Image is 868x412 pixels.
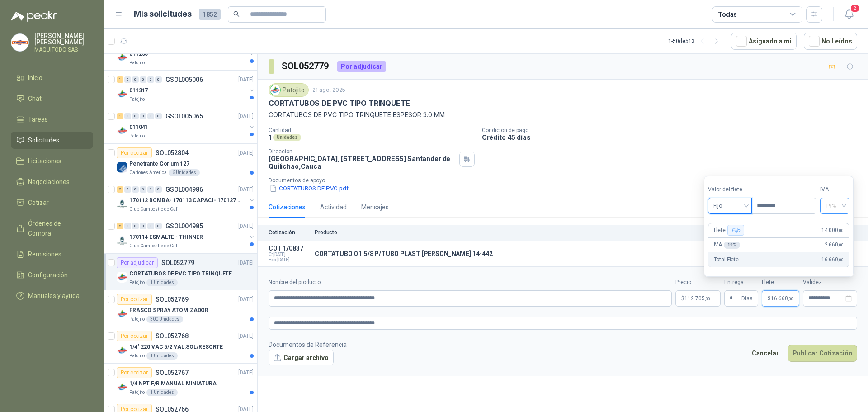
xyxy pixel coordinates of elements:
[741,291,753,306] span: Días
[117,272,127,283] img: Company Logo
[165,223,203,229] p: GSOL004985
[165,186,203,193] p: GSOL004986
[269,340,347,350] p: Documentos de Referencia
[315,250,493,257] p: CORTATUBO 0 1.5/8 P/TUBO PLAST [PERSON_NAME] 14-442
[727,225,744,236] div: Fijo
[155,113,162,119] div: 0
[129,352,145,360] p: Patojito
[199,9,221,20] span: 1852
[129,196,242,205] p: 170112 BOMBA- 170113 CAPACI- 170127 MOTOR 170119 R
[129,316,145,323] p: Patojito
[104,327,257,364] a: Por cotizarSOL052768[DATE] Company Logo1/4" 220 VAC 5/2 VAL.SOL/RESORTEPatojito1 Unidades
[700,229,745,236] p: Precio
[11,69,93,86] a: Inicio
[11,111,93,128] a: Tareas
[146,389,178,396] div: 1 Unidades
[34,47,93,52] p: MAQUITODO SAS
[768,296,771,301] span: $
[731,33,797,50] button: Asignado a mi
[850,4,860,13] span: 2
[28,73,42,83] span: Inicio
[117,147,152,158] div: Por cotizar
[269,184,349,193] button: CORTATUBOS DE PVC.pdf
[129,233,203,242] p: 170114 ESMALTE - THINNER
[117,89,127,99] img: Company Logo
[675,278,721,287] label: Precio
[747,345,784,362] button: Cancelar
[312,86,345,95] p: 21 ago, 2025
[714,225,746,236] p: Flete
[117,74,255,103] a: 1 0 0 0 0 0 GSOL005006[DATE] Company Logo011317Patojito
[238,76,254,84] p: [DATE]
[269,257,309,263] span: Exp: [DATE]
[117,52,127,63] img: Company Logo
[28,270,68,280] span: Configuración
[11,246,93,263] a: Remisiones
[129,389,145,396] p: Patojito
[28,198,49,208] span: Cotizar
[129,242,179,250] p: Club Campestre de Cali
[129,160,189,168] p: Penetrante Corium 127
[165,76,203,83] p: GSOL005006
[238,149,254,157] p: [DATE]
[11,132,93,149] a: Solicitudes
[11,152,93,170] a: Licitaciones
[132,113,139,119] div: 0
[238,222,254,231] p: [DATE]
[11,11,57,22] img: Logo peakr
[28,94,42,104] span: Chat
[104,144,257,180] a: Por cotizarSOL052804[DATE] Company LogoPenetrante Corium 127Cartones America6 Unidades
[165,113,203,119] p: GSOL005065
[117,294,152,305] div: Por cotizar
[838,242,844,247] span: ,00
[11,90,93,107] a: Chat
[132,186,139,193] div: 0
[269,83,309,97] div: Patojito
[838,257,844,262] span: ,00
[117,382,127,393] img: Company Logo
[28,156,61,166] span: Licitaciones
[11,215,93,242] a: Órdenes de Compra
[140,76,146,83] div: 0
[273,134,301,141] div: Unidades
[315,229,694,236] p: Producto
[11,173,93,190] a: Negociaciones
[269,252,309,257] span: C: [DATE]
[129,206,179,213] p: Club Campestre de Cali
[320,202,347,212] div: Actividad
[238,295,254,304] p: [DATE]
[124,223,131,229] div: 0
[132,76,139,83] div: 0
[156,369,189,376] p: SOL052767
[117,308,127,319] img: Company Logo
[714,256,739,264] p: Total Flete
[269,133,271,141] p: 1
[117,331,152,341] div: Por cotizar
[140,113,146,119] div: 0
[129,169,167,176] p: Cartones America
[117,125,127,136] img: Company Logo
[156,150,189,156] p: SOL052804
[146,279,178,286] div: 1 Unidades
[129,50,148,58] p: 011250
[140,223,146,229] div: 0
[34,33,93,45] p: [PERSON_NAME] [PERSON_NAME]
[117,184,255,213] a: 2 0 0 0 0 0 GSOL004986[DATE] Company Logo170112 BOMBA- 170113 CAPACI- 170127 MOTOR 170119 RClub C...
[269,127,475,133] p: Cantidad
[129,96,145,103] p: Patojito
[269,245,309,252] p: COT170837
[233,11,240,17] span: search
[28,249,61,259] span: Remisiones
[117,162,127,173] img: Company Logo
[700,245,745,256] span: $ 127.300
[117,345,127,356] img: Company Logo
[269,229,309,236] p: Cotización
[238,259,254,267] p: [DATE]
[826,199,844,213] span: 19%
[838,228,844,233] span: ,00
[11,287,93,304] a: Manuales y ayuda
[124,76,131,83] div: 0
[129,379,217,388] p: 1/4 NPT F/R MANUAL MINIATURA
[238,112,254,121] p: [DATE]
[129,343,223,351] p: 1/4" 220 VAC 5/2 VAL.SOL/RESORTE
